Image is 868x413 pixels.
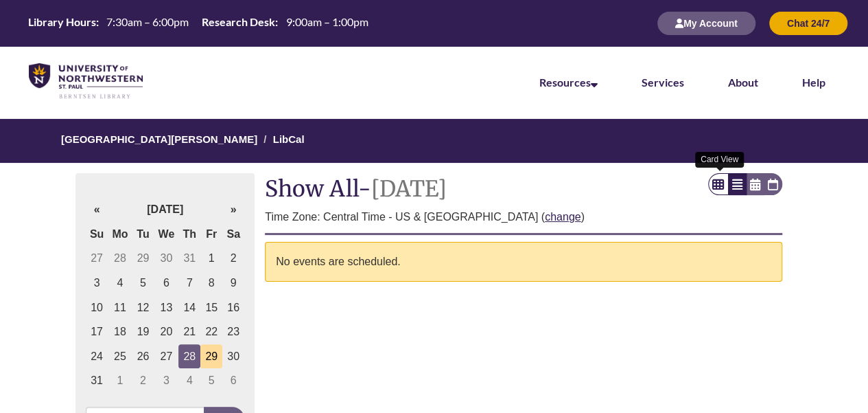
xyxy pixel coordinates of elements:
button: Chat 24/7 [769,12,847,35]
td: 13 [154,295,178,320]
td: 4 [178,368,200,393]
td: 29 [132,246,154,271]
td: 11 [108,295,132,320]
td: 3 [86,271,108,295]
table: Hours Today [23,14,373,31]
th: Sa [222,222,244,247]
th: Th [178,222,200,247]
nav: Breadcrumb [75,119,793,163]
a: Help [802,76,825,89]
td: 18 [108,320,132,344]
td: 28 [178,344,200,369]
td: 31 [178,246,200,271]
td: 14 [178,295,200,320]
td: 27 [86,246,108,271]
td: 1 [200,246,222,271]
td: 2 [132,368,154,393]
td: 10 [86,295,108,320]
th: Research Desk: [196,14,280,30]
th: Library Hours: [23,14,101,30]
a: change [545,211,581,223]
td: 28 [108,246,132,271]
a: Resources [539,76,598,89]
th: [DATE] [108,197,222,222]
td: 9 [222,271,244,295]
button: My Account [657,12,755,35]
a: Chat 24/7 [769,17,847,29]
span: Show All [265,175,358,203]
td: 7 [178,271,200,295]
td: 5 [200,368,222,393]
td: 12 [132,295,154,320]
td: 20 [154,320,178,344]
td: 23 [222,320,244,344]
th: Fr [200,222,222,247]
a: LibCal [273,133,305,145]
td: 6 [222,368,244,393]
th: Su [86,222,108,247]
td: 17 [86,320,108,344]
a: About [728,76,758,89]
th: Mo [108,222,132,247]
td: 21 [178,320,200,344]
td: 27 [154,344,178,369]
h1: - [265,177,782,201]
span: [DATE] [371,175,447,203]
td: 6 [154,271,178,295]
a: [GEOGRAPHIC_DATA][PERSON_NAME] [61,133,257,145]
span: 9:00am – 1:00pm [286,15,368,28]
td: 22 [200,320,222,344]
td: 24 [86,344,108,369]
a: My Account [657,17,755,29]
td: 15 [200,295,222,320]
th: We [154,222,178,247]
td: 8 [200,271,222,295]
td: 2 [222,246,244,271]
td: 4 [108,271,132,295]
img: UNWSP Library Logo [29,63,143,100]
td: 19 [132,320,154,344]
th: » [222,197,244,222]
table: Date Picker [86,197,244,393]
td: 29 [200,344,222,369]
td: 31 [86,368,108,393]
td: 1 [108,368,132,393]
div: Card View [695,152,744,168]
td: 30 [154,246,178,271]
th: Tu [132,222,154,247]
td: 26 [132,344,154,369]
td: 16 [222,295,244,320]
a: Services [642,76,684,89]
th: « [86,197,108,222]
a: Hours Today [23,14,373,32]
td: 3 [154,368,178,393]
div: No events are scheduled. [265,242,782,282]
div: Time Zone: Central Time - US & [GEOGRAPHIC_DATA] ( ) [265,208,782,226]
td: 25 [108,344,132,369]
td: 30 [222,344,244,369]
td: 5 [132,271,154,295]
span: 7:30am – 6:00pm [106,15,189,28]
